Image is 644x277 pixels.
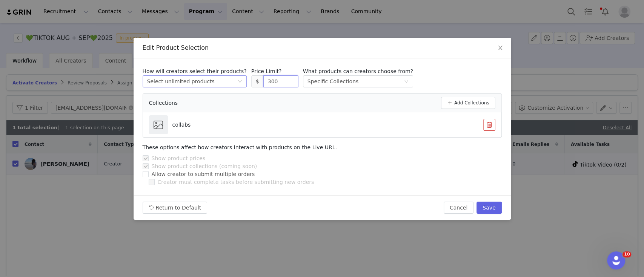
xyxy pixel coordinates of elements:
span: Show product collections (coming soon) [149,163,260,169]
span: Show product prices [149,155,209,161]
div: Specific Collections [307,76,358,87]
button: Return to Default [143,202,207,214]
button: Save [476,202,501,214]
div: Edit Product Selection [143,44,502,52]
button: Add Collections [441,97,495,109]
span: Creator must complete tasks before submitting new orders [155,179,317,185]
div: Select unlimited products [147,76,215,87]
p: How will creators select their products? [143,67,247,75]
span: Allow creator to submit multiple orders [149,171,258,177]
span: Collections [149,99,178,107]
i: icon: down [238,79,242,84]
button: Cancel [444,202,473,214]
span: $ [251,75,263,87]
i: icon: down [404,79,409,84]
input: Required [264,76,298,87]
i: icon: close [497,45,503,51]
p: collabs [172,121,191,129]
iframe: Intercom live chat [607,251,625,269]
p: What products can creators choose from? [303,67,413,75]
span: These options affect how creators interact with products on the Live URL. [143,144,337,150]
button: Close [490,38,511,59]
span: 10 [622,251,631,257]
p: Price Limit? [251,67,298,75]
